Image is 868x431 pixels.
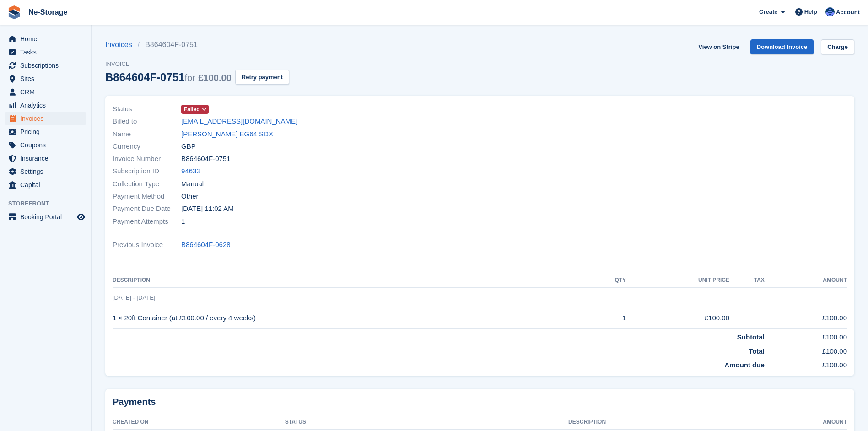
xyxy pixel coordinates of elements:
[198,73,231,83] span: £100.00
[181,141,196,152] span: GBP
[20,32,75,45] span: Home
[759,7,777,16] span: Create
[7,5,21,19] img: stora-icon-8386f47178a22dfd0bd8f6a31ec36ba5ce8667c1dd55bd0f319d3a0aa187defe.svg
[113,308,588,329] td: 1 × 20ft Container (at £100.00 / every 4 weeks)
[181,240,231,250] a: B864604F-0628
[20,152,75,165] span: Insurance
[113,116,181,127] span: Billed to
[20,125,75,138] span: Pricing
[285,415,568,430] th: Status
[113,294,155,301] span: [DATE] - [DATE]
[181,166,200,177] a: 94633
[181,179,204,189] span: Manual
[20,210,75,223] span: Booking Portal
[181,216,185,227] span: 1
[113,154,181,164] span: Invoice Number
[113,396,847,408] h2: Payments
[20,178,75,191] span: Capital
[5,125,86,138] a: menu
[20,46,75,59] span: Tasks
[8,199,91,208] span: Storefront
[113,273,588,288] th: Description
[836,8,860,17] span: Account
[804,7,817,16] span: Help
[75,211,86,222] a: Preview store
[184,73,195,83] span: for
[5,152,86,165] a: menu
[5,210,86,223] a: menu
[626,273,729,288] th: Unit Price
[20,112,75,125] span: Invoices
[765,273,847,288] th: Amount
[105,39,289,50] nav: breadcrumbs
[20,72,75,85] span: Sites
[765,308,847,329] td: £100.00
[729,273,765,288] th: Tax
[5,178,86,191] a: menu
[20,139,75,151] span: Coupons
[113,240,181,250] span: Previous Invoice
[765,343,847,357] td: £100.00
[766,415,847,430] th: Amount
[20,59,75,72] span: Subscriptions
[750,39,814,54] a: Download Invoice
[825,7,835,16] img: Karol Carter
[113,141,181,152] span: Currency
[626,308,729,329] td: £100.00
[113,191,181,202] span: Payment Method
[181,154,231,164] span: B864604F-0751
[20,165,75,178] span: Settings
[113,104,181,114] span: Status
[181,129,273,140] a: [PERSON_NAME] EG64 SDX
[181,104,209,114] a: Failed
[695,39,743,54] a: View on Stripe
[181,116,297,127] a: [EMAIL_ADDRESS][DOMAIN_NAME]
[181,204,234,214] time: 2025-10-02 10:02:13 UTC
[113,166,181,177] span: Subscription ID
[588,308,626,329] td: 1
[5,99,86,112] a: menu
[5,112,86,125] a: menu
[20,86,75,98] span: CRM
[184,105,200,113] span: Failed
[588,273,626,288] th: QTY
[105,59,289,69] span: Invoice
[765,329,847,343] td: £100.00
[724,361,765,369] strong: Amount due
[737,333,765,341] strong: Subtotal
[235,70,289,85] button: Retry payment
[113,179,181,189] span: Collection Type
[5,72,86,85] a: menu
[20,99,75,112] span: Analytics
[181,191,199,202] span: Other
[765,356,847,371] td: £100.00
[25,5,71,20] a: Ne-Storage
[113,216,181,227] span: Payment Attempts
[749,347,765,355] strong: Total
[5,139,86,151] a: menu
[105,71,232,83] div: B864604F-0751
[105,39,138,50] a: Invoices
[568,415,766,430] th: Description
[5,165,86,178] a: menu
[5,86,86,98] a: menu
[5,59,86,72] a: menu
[113,204,181,214] span: Payment Due Date
[113,415,285,430] th: Created On
[5,32,86,45] a: menu
[821,39,854,54] a: Charge
[113,129,181,140] span: Name
[5,46,86,59] a: menu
